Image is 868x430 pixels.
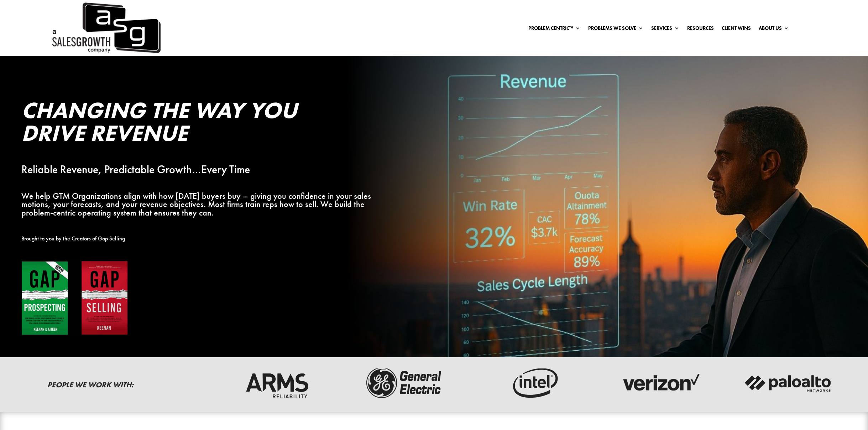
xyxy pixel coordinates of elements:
[21,234,392,243] p: Brought to you by the Creators of Gap Selling
[616,365,705,401] img: verizon-logo-dark
[759,26,789,33] a: About Us
[651,26,679,33] a: Services
[21,261,128,336] img: Gap Books
[528,26,580,33] a: Problem Centric™
[588,26,643,33] a: Problems We Solve
[232,365,321,401] img: arms-reliability-logo-dark
[744,365,833,401] img: palato-networks-logo-dark
[21,165,392,174] p: Reliable Revenue, Predictable Growth…Every Time
[21,192,392,217] p: We help GTM Organizations align with how [DATE] buyers buy – giving you confidence in your sales ...
[488,365,577,401] img: intel-logo-dark
[360,365,449,401] img: ge-logo-dark
[21,99,392,148] h2: Changing the Way You Drive Revenue
[722,26,751,33] a: Client Wins
[687,26,714,33] a: Resources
